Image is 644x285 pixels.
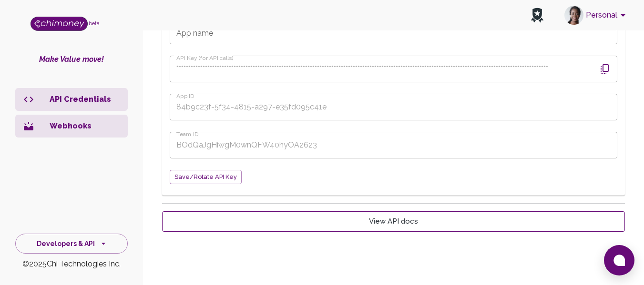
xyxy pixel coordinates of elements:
span: beta [89,20,100,26]
button: Open chat window [604,245,634,275]
button: account of current user [561,3,633,28]
input: API Key [170,56,590,82]
p: Webhooks [50,120,120,132]
button: Save/Rotate API key [170,170,242,185]
a: View API docs [162,211,625,231]
img: avatar [564,6,583,25]
label: App ID [176,92,194,100]
p: API Credentials [50,94,120,105]
label: API Key (for API calls) [176,54,234,62]
button: Developers & API [15,234,128,254]
span: Save/Rotate API key [174,172,237,183]
label: Team ID [176,130,199,138]
input: App name [170,18,617,44]
img: Logo [31,17,88,31]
